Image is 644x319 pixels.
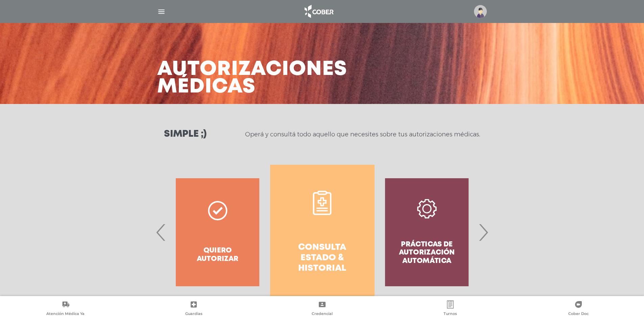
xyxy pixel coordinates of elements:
img: logo_cober_home-white.png [301,3,336,20]
h4: Consulta estado & historial [282,242,362,274]
p: Operá y consultá todo aquello que necesites sobre tus autorizaciones médicas. [245,130,480,138]
a: Guardias [129,300,258,318]
img: profile-placeholder.svg [474,5,487,18]
img: Cober_menu-lines-white.svg [157,7,166,16]
a: Cober Doc [515,300,643,318]
a: Turnos [386,300,514,318]
span: Previous [154,214,168,250]
span: Turnos [444,311,457,317]
h3: Autorizaciones médicas [157,61,347,96]
a: Atención Médica Ya [1,300,129,318]
span: Guardias [185,311,202,317]
span: Cober Doc [568,311,589,317]
a: Credencial [258,300,386,318]
h3: Simple ;) [164,130,207,139]
span: Credencial [312,311,333,317]
span: Atención Médica Ya [46,311,85,317]
a: Consulta estado & historial [270,165,375,300]
span: Next [477,214,490,250]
